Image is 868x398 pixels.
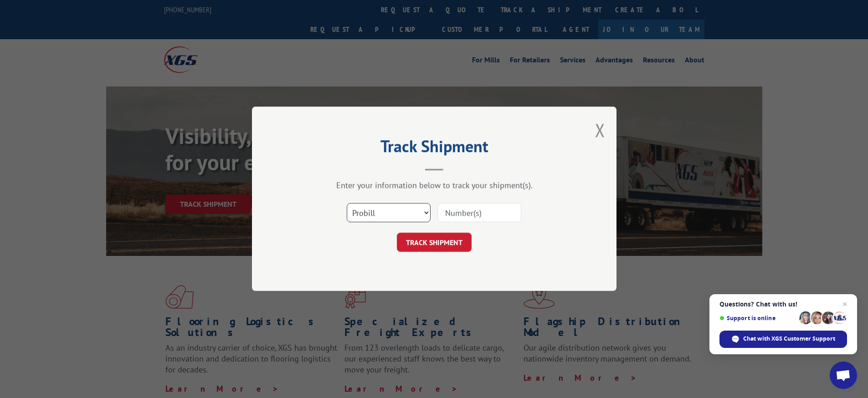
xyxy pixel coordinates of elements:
button: TRACK SHIPMENT [397,233,472,252]
span: Questions? Chat with us! [719,301,847,308]
h2: Track Shipment [298,140,571,157]
div: Enter your information below to track your shipment(s). [298,180,571,191]
span: Support is online [719,315,796,321]
div: Open chat [830,362,857,389]
button: Close modal [595,118,605,142]
span: Chat with XGS Customer Support [743,335,835,343]
input: Number(s) [437,204,521,223]
span: Close chat [839,299,850,310]
div: Chat with XGS Customer Support [719,331,847,348]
